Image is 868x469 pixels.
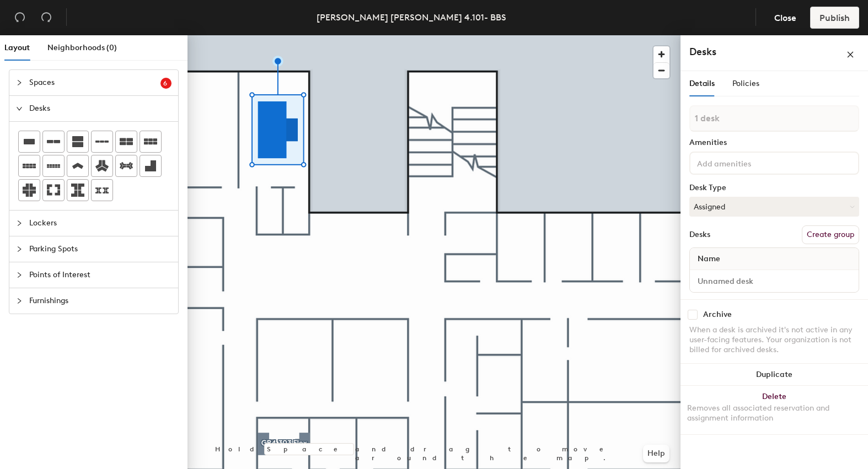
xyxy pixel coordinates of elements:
[47,43,117,52] span: Neighborhoods (0)
[774,13,796,23] span: Close
[14,12,25,23] span: undo
[689,230,710,239] div: Desks
[689,197,859,217] button: Assigned
[9,7,31,29] button: Undo (⌘ + Z)
[810,7,859,29] button: Publish
[317,10,506,24] div: [PERSON_NAME] [PERSON_NAME] 4.101- BBS
[692,249,726,269] span: Name
[16,246,23,252] span: collapsed
[643,445,669,462] button: Help
[689,79,715,88] span: Details
[732,79,759,88] span: Policies
[802,225,859,244] button: Create group
[703,310,732,319] div: Archive
[689,138,859,147] div: Amenities
[689,325,859,355] div: When a desk is archived it's not active in any user-facing features. Your organization is not bil...
[846,51,854,58] span: close
[16,272,23,278] span: collapsed
[160,78,172,89] sup: 6
[4,43,30,52] span: Layout
[29,211,172,236] span: Lockers
[765,7,806,29] button: Close
[681,364,868,386] button: Duplicate
[29,288,172,314] span: Furnishings
[689,184,859,192] div: Desk Type
[16,105,23,112] span: expanded
[689,45,811,59] h4: Desks
[163,79,169,87] span: 6
[29,70,160,95] span: Spaces
[29,236,172,262] span: Parking Spots
[35,7,57,29] button: Redo (⌘ + ⇧ + Z)
[695,156,794,169] input: Add amenities
[687,403,861,423] div: Removes all associated reservation and assignment information
[681,386,868,434] button: DeleteRemoves all associated reservation and assignment information
[692,273,856,289] input: Unnamed desk
[16,298,23,304] span: collapsed
[16,79,23,86] span: collapsed
[29,262,172,288] span: Points of Interest
[16,220,23,227] span: collapsed
[29,96,172,121] span: Desks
